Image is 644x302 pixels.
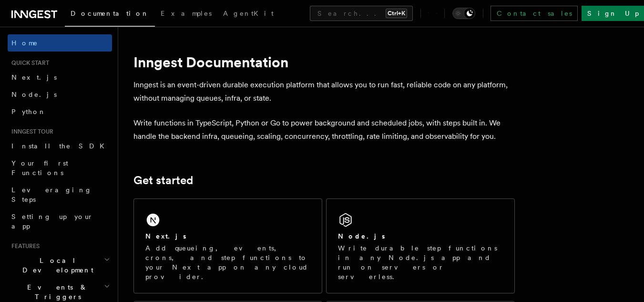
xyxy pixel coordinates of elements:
[71,10,149,17] span: Documentation
[452,8,475,19] button: Toggle dark mode
[11,38,38,48] span: Home
[133,198,322,293] a: Next.jsAdd queueing, events, crons, and step functions to your Next app on any cloud provider.
[8,208,112,235] a: Setting up your app
[11,186,92,203] span: Leveraging Steps
[133,53,515,71] h1: Inngest Documentation
[8,86,112,103] a: Node.js
[8,181,112,208] a: Leveraging Steps
[338,231,385,241] h2: Node.js
[11,91,57,98] span: Node.js
[8,103,112,120] a: Python
[223,10,274,17] span: AgentKit
[145,231,186,241] h2: Next.js
[133,174,193,187] a: Get started
[386,9,407,18] kbd: Ctrl+K
[133,116,515,143] p: Write functions in TypeScript, Python or Go to power background and scheduled jobs, with steps bu...
[326,198,515,293] a: Node.jsWrite durable step functions in any Node.js app and run on servers or serverless.
[145,243,310,281] p: Add queueing, events, crons, and step functions to your Next app on any cloud provider.
[8,34,112,52] a: Home
[155,3,217,26] a: Examples
[11,213,93,230] span: Setting up your app
[8,256,104,275] span: Local Development
[8,155,112,181] a: Your first Functions
[65,3,155,27] a: Documentation
[8,137,112,155] a: Install the SDK
[133,78,515,105] p: Inngest is an event-driven durable execution platform that allows you to run fast, reliable code ...
[8,59,49,67] span: Quick start
[8,242,40,250] span: Features
[11,108,46,115] span: Python
[161,10,212,17] span: Examples
[338,243,503,281] p: Write durable step functions in any Node.js app and run on servers or serverless.
[8,282,104,302] span: Events & Triggers
[11,142,110,150] span: Install the SDK
[491,6,578,21] a: Contact sales
[217,3,279,26] a: AgentKit
[310,6,413,21] button: Search...Ctrl+K
[11,73,57,81] span: Next.js
[11,159,68,177] span: Your first Functions
[8,69,112,86] a: Next.js
[8,252,112,279] button: Local Development
[8,128,53,135] span: Inngest tour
